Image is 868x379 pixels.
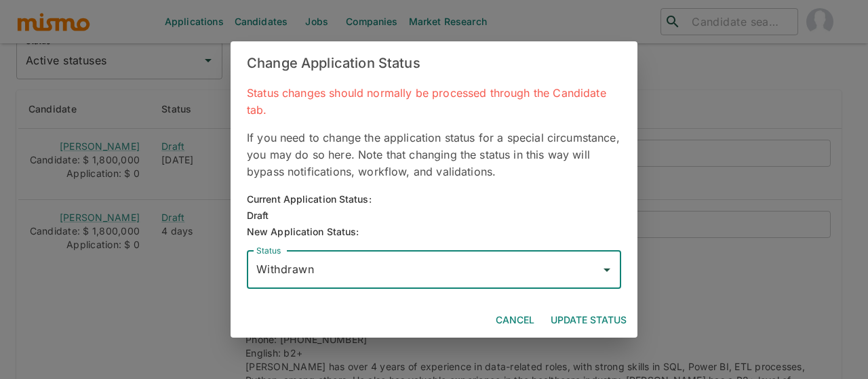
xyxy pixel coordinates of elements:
[247,131,620,178] span: If you need to change the application status for a special circumstance, you may do so here. Note...
[231,41,637,85] h2: Change Application Status
[256,245,281,256] label: Status
[247,191,372,207] div: Current Application Status:
[490,308,540,333] button: Cancel
[247,224,621,240] div: New Application Status:
[247,86,606,117] span: Status changes should normally be processed through the Candidate tab.
[597,260,616,279] button: Open
[247,207,372,224] div: Draft
[545,308,632,333] button: Update Status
